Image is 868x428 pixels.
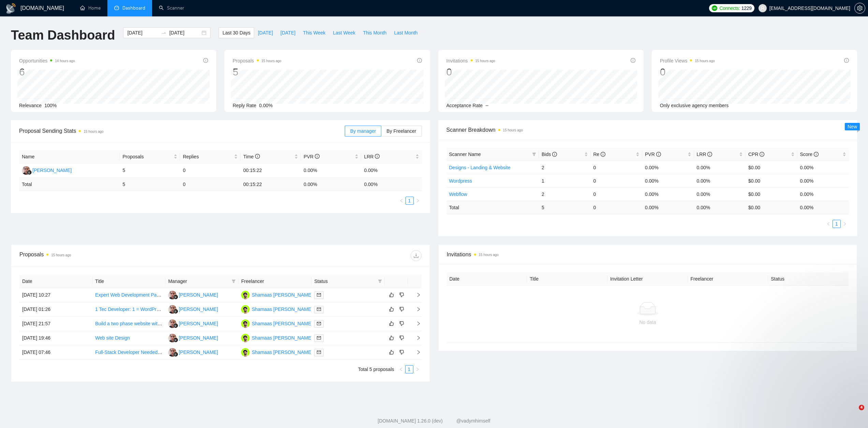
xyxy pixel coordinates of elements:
[446,126,849,134] span: Scanner Breakdown
[161,30,166,35] span: swap-right
[417,58,422,63] span: info-circle
[503,128,523,132] time: 15 hours ago
[552,152,557,157] span: info-circle
[859,405,864,410] span: 4
[333,29,355,37] span: Last Week
[397,197,406,205] button: left
[259,103,273,108] span: 0.00%
[539,161,591,174] td: 2
[241,320,312,326] a: SMShamaas [PERSON_NAME]
[168,277,229,285] span: Manager
[168,335,218,340] a: AU[PERSON_NAME]
[243,154,260,159] span: Time
[398,334,406,342] button: dislike
[660,57,715,65] span: Profile Views
[386,128,416,134] span: By Freelancer
[475,59,495,63] time: 15 hours ago
[11,27,115,43] h1: Team Dashboard
[406,197,413,204] a: 1
[449,152,481,157] span: Scanner Name
[317,293,321,297] span: mail
[219,27,254,38] button: Last 30 Days
[378,418,443,424] a: [DOMAIN_NAME] 1.26.0 (dev)
[413,365,422,373] li: Next Page
[19,317,92,331] td: [DATE] 21:57
[449,191,467,197] a: Webflow
[241,306,312,312] a: SMShamaas [PERSON_NAME]
[241,335,312,340] a: SMShamaas [PERSON_NAME]
[399,349,404,355] span: dislike
[387,334,396,342] button: like
[591,161,643,174] td: 0
[19,57,75,65] span: Opportunities
[92,345,165,360] td: Full-Stack Developer Needed to Build Luxury Flower Delivery Platform (E-Commerce + Marketplace)
[317,350,321,354] span: mail
[406,366,413,373] a: 1
[394,29,417,37] span: Last Month
[252,305,312,313] div: Shamaas [PERSON_NAME]
[416,199,420,203] span: right
[539,187,591,201] td: 2
[159,5,184,11] a: searchScanner
[591,187,643,201] td: 0
[479,253,499,257] time: 15 hours ago
[601,152,605,157] span: info-circle
[760,152,764,157] span: info-circle
[80,5,101,11] a: homeHome
[27,170,32,175] img: gigradar-bm.png
[180,178,240,191] td: 0
[405,365,413,373] li: 1
[697,152,712,157] span: LRR
[712,5,717,11] img: upwork-logo.png
[179,291,218,299] div: [PERSON_NAME]
[844,58,849,63] span: info-circle
[389,292,394,298] span: like
[748,152,764,157] span: CPR
[317,322,321,326] span: mail
[51,253,71,257] time: 15 hours ago
[411,350,421,355] span: right
[446,103,483,108] span: Acceptance Rate
[120,178,180,191] td: 5
[19,331,92,345] td: [DATE] 19:46
[168,291,177,299] img: AU
[233,103,256,108] span: Reply Rate
[95,306,305,312] a: 1 Tec Developer: 1 = WordPress & LearnDash 2 = SharePoint & React - Australian based preferred
[241,305,250,314] img: SM
[760,6,765,11] span: user
[168,305,177,314] img: AU
[252,320,312,327] div: Shamaas [PERSON_NAME]
[165,275,238,288] th: Manager
[19,275,92,288] th: Date
[277,27,299,38] button: [DATE]
[359,27,390,38] button: This Month
[173,338,178,342] img: gigradar-bm.png
[855,5,865,11] span: setting
[826,222,830,226] span: left
[746,187,797,201] td: $0.00
[19,345,92,360] td: [DATE] 07:46
[241,291,250,299] img: SM
[19,150,120,163] th: Name
[399,199,403,203] span: left
[95,292,187,298] a: Expert Web Development Partner for [URL]
[398,348,406,356] button: dislike
[797,187,849,201] td: 0.00%
[173,352,178,357] img: gigradar-bm.png
[843,222,847,226] span: right
[607,272,688,286] th: Invitation Letter
[120,163,180,178] td: 5
[389,321,394,326] span: like
[707,152,712,157] span: info-circle
[532,152,536,156] span: filter
[241,319,250,328] img: SM
[411,250,422,261] button: download
[399,292,404,298] span: dislike
[169,29,200,37] input: End date
[848,124,857,129] span: New
[411,293,421,297] span: right
[631,58,635,63] span: info-circle
[768,272,849,286] th: Status
[363,29,386,37] span: This Month
[232,279,236,283] span: filter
